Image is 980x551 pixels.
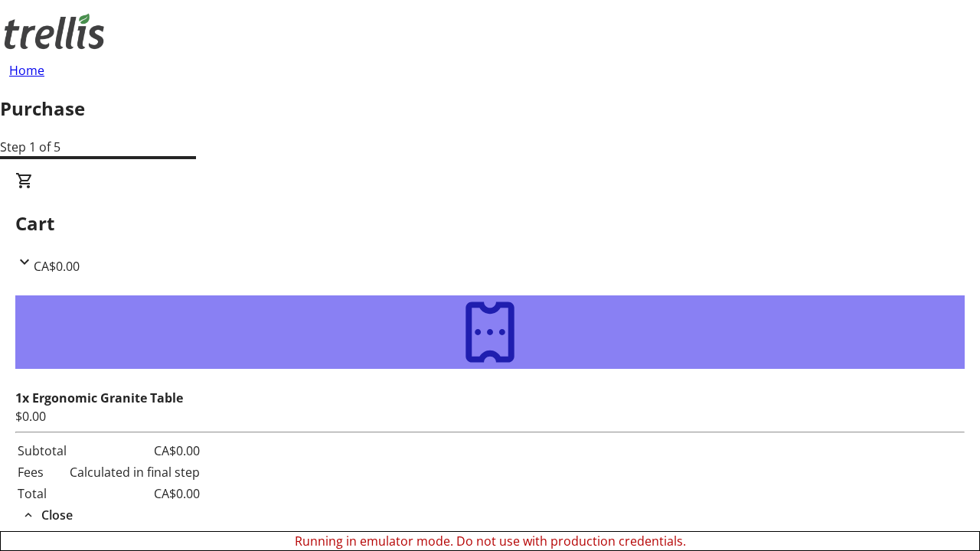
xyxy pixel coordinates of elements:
div: CartCA$0.00 [15,275,965,525]
td: CA$0.00 [69,484,201,504]
td: Calculated in final step [69,462,201,482]
td: Total [17,484,67,504]
strong: 1x Ergonomic Granite Table [15,390,183,406]
td: Fees [17,462,67,482]
span: CA$0.00 [34,258,80,275]
h2: Cart [15,210,965,237]
td: CA$0.00 [69,441,201,461]
div: $0.00 [15,407,965,425]
span: Close [41,506,73,524]
td: Subtotal [17,441,67,461]
div: CartCA$0.00 [15,171,965,275]
button: Close [15,506,79,524]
